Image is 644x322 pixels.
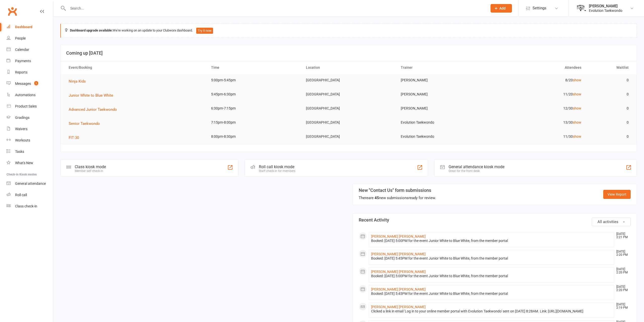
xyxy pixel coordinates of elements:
button: Advanced Junior Taekwondo [69,106,120,113]
a: Automations [7,89,53,101]
th: Attendees [491,61,586,74]
a: [PERSON_NAME] [PERSON_NAME] [371,270,426,274]
button: Senior Taekwondo [69,121,103,127]
a: Waivers [7,123,53,135]
span: Senior Taekwondo [69,121,100,126]
a: Product Sales [7,101,53,112]
td: [PERSON_NAME] [396,88,491,100]
div: There are new submissions ready for review. [359,195,436,201]
h3: Coming up [DATE] [66,51,631,56]
a: General attendance kiosk mode [7,178,53,189]
div: Class check-in [15,204,37,208]
td: [GEOGRAPHIC_DATA] [301,102,396,114]
td: [GEOGRAPHIC_DATA] [301,74,396,86]
span: 1 [34,81,38,85]
a: [PERSON_NAME] [PERSON_NAME] [371,234,426,238]
div: Waivers [15,127,27,131]
td: 0 [586,74,633,86]
a: show [573,106,581,110]
td: 12/30 [491,102,586,114]
a: Payments [7,55,53,67]
a: Clubworx [6,5,19,18]
div: What's New [15,161,33,165]
div: Product Sales [15,104,37,108]
div: Calendar [15,48,29,52]
td: [GEOGRAPHIC_DATA] [301,117,396,128]
td: 5:45pm-6:30pm [207,88,301,100]
div: Member self check-in [75,169,106,173]
div: Messages [15,82,31,86]
span: Add [499,6,506,10]
button: Try it now [196,28,213,34]
div: People [15,36,26,40]
td: 5:00pm-5:45pm [207,74,301,86]
time: [DATE] 2:21 PM [614,232,630,239]
td: 0 [586,131,633,142]
a: Gradings [7,112,53,123]
a: People [7,33,53,44]
div: We're working on an update to your Clubworx dashboard. [60,24,637,38]
button: FIT:30 [69,135,83,141]
div: Dashboard [15,25,32,29]
td: 0 [586,88,633,100]
a: Dashboard [7,21,53,33]
span: All activities [597,220,618,224]
a: show [573,92,581,96]
td: [PERSON_NAME] [396,102,491,114]
a: [PERSON_NAME] [PERSON_NAME] [371,252,426,256]
div: Reports [15,70,27,74]
td: [GEOGRAPHIC_DATA] [301,131,396,142]
td: 11/20 [491,88,586,100]
time: [DATE] 2:20 PM [614,250,630,257]
td: Evolution Taekwondo [396,131,491,142]
a: Roll call [7,189,53,201]
a: show [573,134,581,138]
div: Tasks [15,150,24,154]
a: Class kiosk mode [7,201,53,212]
strong: 45 [375,196,379,200]
a: [PERSON_NAME] [PERSON_NAME] [371,287,426,291]
div: Clicked a link in email 'Log in to your online member portal with Evolution Taekwondo' sent on [D... [371,309,612,313]
strong: Dashboard upgrade available: [70,28,113,32]
td: 8/20 [491,74,586,86]
th: Event/Booking [64,61,207,74]
a: Messages 1 [7,78,53,89]
div: General attendance kiosk mode [449,164,504,169]
img: thumb_image1604702925.png [576,3,586,13]
td: [GEOGRAPHIC_DATA] [301,88,396,100]
button: Junior White to Blue White [69,92,117,98]
div: Roll call kiosk mode [259,164,295,169]
div: General attendance [15,182,46,186]
input: Search... [66,5,484,12]
td: 0 [586,117,633,128]
a: show [573,78,581,82]
td: 6:30pm-7:15pm [207,102,301,114]
span: Advanced Junior Taekwondo [69,107,117,112]
div: Booked: [DATE] 5:45PM for the event Junior White to Blue White, from the member portal [371,292,612,296]
td: [PERSON_NAME] [396,74,491,86]
div: Booked: [DATE] 5:00PM for the event Junior White to Blue White, from the member portal [371,239,612,243]
div: Class kiosk mode [75,164,106,169]
a: Reports [7,67,53,78]
td: 11/30 [491,131,586,142]
span: FIT:30 [69,135,79,140]
button: All activities [592,218,631,226]
a: [PERSON_NAME] [PERSON_NAME] [371,305,426,309]
div: Evolution Taekwondo [589,8,622,13]
div: Automations [15,93,35,97]
a: Calendar [7,44,53,55]
button: Ninja Kids [69,78,89,84]
th: Trainer [396,61,491,74]
td: 8:00pm-8:30pm [207,131,301,142]
th: Location [301,61,396,74]
h3: Recent Activity [359,218,631,223]
th: Time [207,61,301,74]
span: Settings [533,3,546,14]
time: [DATE] 2:19 PM [614,303,630,309]
span: Junior White to Blue White [69,93,113,98]
div: Payments [15,59,31,63]
div: Great for the front desk [449,169,504,173]
th: Waitlist [586,61,633,74]
td: Evolution Taekwondo [396,117,491,128]
button: Add [491,4,512,13]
